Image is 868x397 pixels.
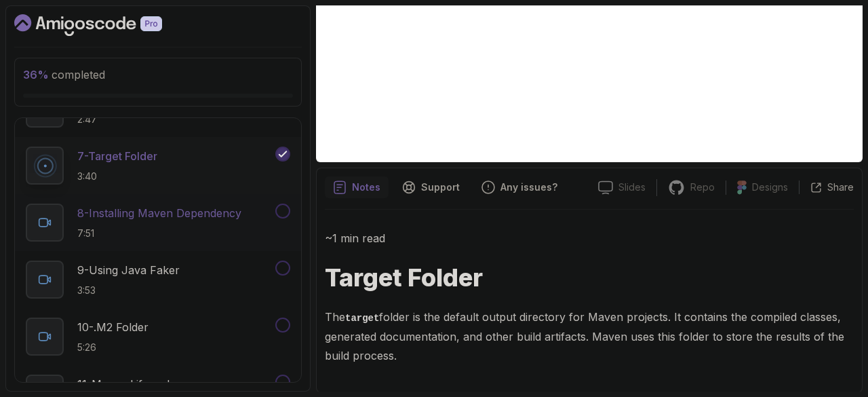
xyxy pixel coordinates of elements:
button: 9-Using Java Faker3:53 [26,261,290,299]
p: Share [827,181,854,194]
p: 3:40 [77,170,157,183]
p: 5:26 [77,341,149,354]
p: 8 - Installing Maven Dependency [77,205,241,221]
span: 36 % [23,68,49,81]
button: Feedback button [473,176,566,198]
p: 9 - Using Java Faker [77,262,180,278]
p: 10 - .m2 Folder [77,319,149,335]
p: ~1 min read [325,229,854,248]
p: Any issues? [500,181,557,194]
span: completed [23,68,105,81]
h1: Target Folder [325,264,854,291]
p: 11 - Maven Lifecycle [77,376,176,392]
code: target [345,313,379,324]
p: 2:47 [77,113,254,126]
p: Slides [618,181,646,194]
p: 3:53 [77,284,180,297]
button: 10-.m2 Folder5:26 [26,318,290,356]
p: Designs [752,181,788,194]
button: 7-Target Folder3:40 [26,147,290,185]
p: 7 - Target Folder [77,148,157,164]
p: 7:51 [77,227,241,240]
p: The folder is the default output directory for Maven projects. It contains the compiled classes, ... [325,307,854,365]
button: Share [799,181,854,194]
p: Repo [690,181,715,194]
button: 8-Installing Maven Dependency7:51 [26,204,290,242]
a: Dashboard [14,14,193,36]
